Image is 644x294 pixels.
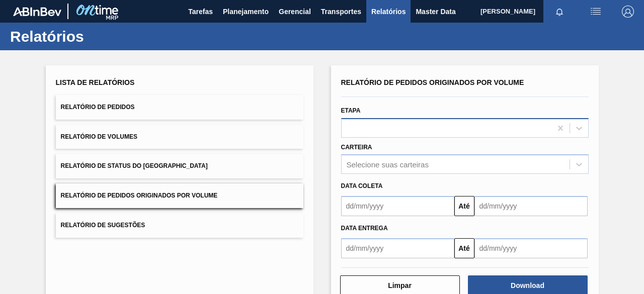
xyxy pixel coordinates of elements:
[416,6,455,18] span: Master Data
[341,225,388,232] span: Data entrega
[341,196,454,216] input: dd/mm/yyyy
[347,160,429,169] div: Selecione suas carteiras
[341,107,361,114] label: Etapa
[56,154,303,178] button: Relatório de Status do [GEOGRAPHIC_DATA]
[61,192,218,199] span: Relatório de Pedidos Originados por Volume
[61,104,135,111] span: Relatório de Pedidos
[13,7,61,16] img: TNhmsLtSVTkK8tSr43FrP2fwEKptu5GPRR3wAAAABJRU5ErkJggg==
[622,6,634,18] img: Logout
[61,162,208,169] span: Relatório de Status do [GEOGRAPHIC_DATA]
[341,144,372,151] label: Carteira
[61,133,137,140] span: Relatório de Volumes
[188,6,213,18] span: Tarefas
[341,78,524,86] span: Relatório de Pedidos Originados por Volume
[56,78,135,86] span: Lista de Relatórios
[10,31,189,42] h1: Relatórios
[279,6,311,18] span: Gerencial
[474,238,588,258] input: dd/mm/yyyy
[321,6,361,18] span: Transportes
[56,95,303,120] button: Relatório de Pedidos
[223,6,269,18] span: Planejamento
[341,182,383,189] span: Data coleta
[454,196,474,216] button: Até
[543,5,576,19] button: Notificações
[56,125,303,149] button: Relatório de Volumes
[56,183,303,208] button: Relatório de Pedidos Originados por Volume
[56,213,303,238] button: Relatório de Sugestões
[474,196,588,216] input: dd/mm/yyyy
[61,222,145,229] span: Relatório de Sugestões
[371,6,406,18] span: Relatórios
[454,238,474,258] button: Até
[590,6,602,18] img: userActions
[341,238,454,258] input: dd/mm/yyyy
